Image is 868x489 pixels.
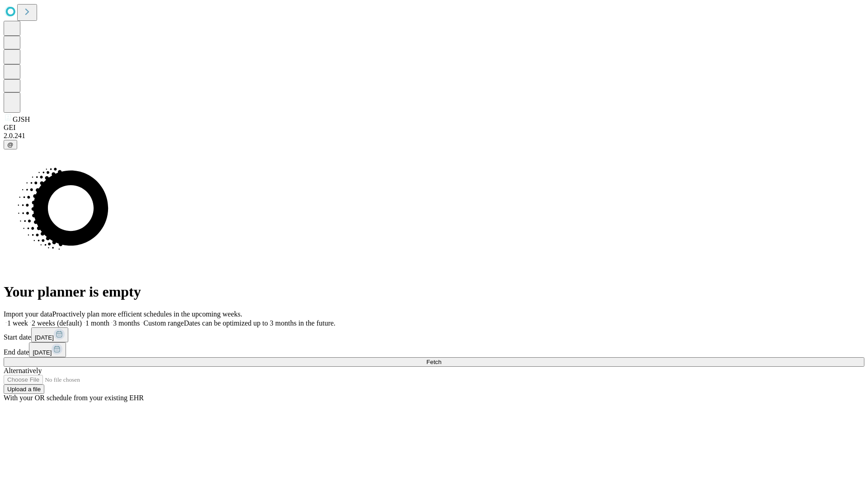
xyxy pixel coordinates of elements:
div: GEI [4,124,864,132]
div: Start date [4,327,864,342]
h1: Your planner is empty [4,283,864,300]
span: [DATE] [33,349,52,356]
span: GJSH [13,115,30,123]
span: 3 months [113,319,140,327]
button: [DATE] [31,327,68,342]
span: 2 weeks (default) [32,319,82,327]
button: @ [4,140,17,149]
span: Fetch [426,359,441,365]
span: With your OR schedule from your existing EHR [4,394,144,402]
div: End date [4,342,864,357]
span: 1 month [85,319,109,327]
span: Alternatively [4,367,42,374]
span: [DATE] [35,334,54,341]
button: Upload a file [4,384,44,394]
span: Proactively plan more efficient schedules in the upcoming weeks. [52,310,242,318]
span: 1 week [7,319,28,327]
button: Fetch [4,357,864,367]
span: Dates can be optimized up to 3 months in the future. [184,319,335,327]
button: [DATE] [29,342,66,357]
span: Import your data [4,310,52,318]
span: @ [7,141,14,148]
div: 2.0.241 [4,132,864,140]
span: Custom range [143,319,184,327]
